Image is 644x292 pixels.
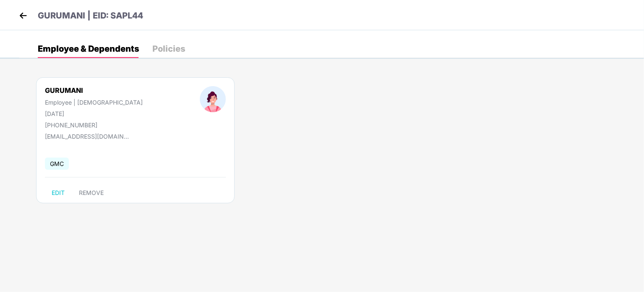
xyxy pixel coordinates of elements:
span: GMC [45,158,69,170]
div: Employee & Dependents [38,45,139,53]
span: REMOVE [79,189,104,196]
div: [DATE] [45,110,143,117]
button: REMOVE [72,186,110,200]
button: EDIT [45,186,71,200]
img: back [17,9,29,22]
img: profileImage [200,86,226,112]
div: Policies [152,45,185,53]
div: Employee | [DEMOGRAPHIC_DATA] [45,99,143,106]
p: GURUMANI | EID: SAPL44 [38,9,143,22]
span: EDIT [52,189,65,196]
div: [PHONE_NUMBER] [45,121,143,129]
div: [EMAIL_ADDRESS][DOMAIN_NAME] [45,133,129,140]
div: GURUMANI [45,86,143,95]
